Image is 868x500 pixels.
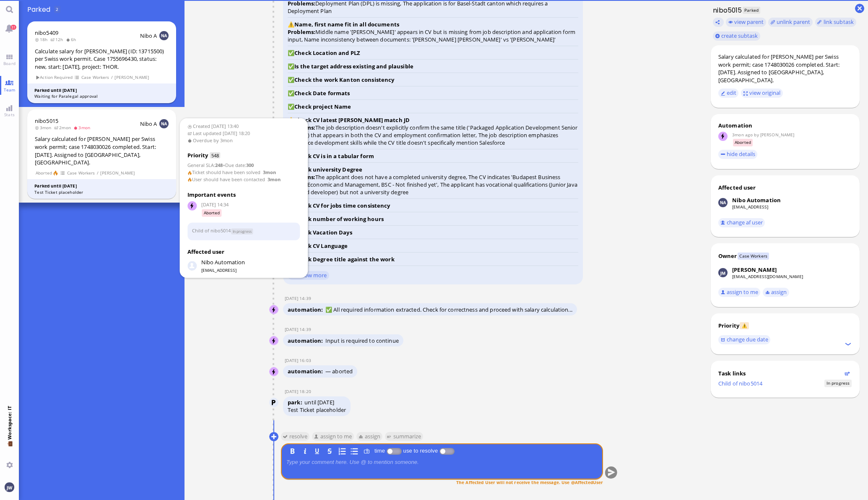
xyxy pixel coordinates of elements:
span: automation [288,306,325,313]
div: [PERSON_NAME] [732,266,777,273]
strong: Check CV latest [PERSON_NAME] match JD [294,116,410,124]
span: park [288,398,304,406]
div: Test Ticket placeholder [34,189,169,195]
span: Overdue by 3mon [187,137,300,144]
strong: Check the work Kanton consistency [294,76,394,83]
div: Parked until [DATE] [34,87,169,94]
span: User should have been contacted [192,176,265,182]
span: Aborted [733,139,753,146]
span: Ticket should have been solved [192,169,260,175]
p-inputswitch: use to resolve [439,448,455,454]
div: Nibo Automation [732,196,781,204]
a: nibo5409 [35,29,58,36]
strong: Check Degree title against the work [294,255,395,263]
span: + [223,162,225,168]
span: Case Workers [81,74,109,81]
span: 12h [50,36,66,42]
span: Status [231,228,253,234]
img: Nibo Automation [718,198,728,207]
strong: Check Vacation Days [294,229,352,236]
span: Case Workers [738,253,769,260]
h3: Affected user [187,248,300,256]
span: Team [2,87,18,93]
strong: 248 [215,162,223,168]
a: [EMAIL_ADDRESS] [732,204,768,210]
div: Salary calculated for [PERSON_NAME] per Swiss work permit; case 1748030026 completed. Start: [DAT... [718,53,852,84]
img: Octavian Sima [718,268,728,277]
label: use to resolve [402,448,439,454]
span: Nibo A [140,120,157,128]
strong: Check university Degree [294,166,362,173]
a: nibo5015 [35,117,58,125]
span: ✅ All required information extracted. Check for correctness and proceed with salary calculation... [325,306,572,313]
span: Board [1,60,18,66]
p-inputswitch: Log time spent [387,448,402,454]
strong: Check CV is in a tabular form [294,152,374,160]
button: Show flow diagram [845,371,850,376]
div: Task links [718,370,842,377]
span: Aborted [35,169,52,177]
span: 18h [35,36,50,42]
span: Priority [187,151,208,159]
span: Created [DATE] 13:40 [187,123,300,130]
button: change af user [718,218,765,227]
span: Stats [2,112,17,117]
div: Waiting for Paralegal approval [34,93,169,99]
span: Status [824,380,851,387]
button: view parent [726,18,766,27]
span: automation [288,337,325,344]
img: NA [159,119,169,128]
button: assign to me [312,432,354,441]
span: 31 [10,25,16,30]
div: Owner [718,252,737,260]
span: [EMAIL_ADDRESS] [201,267,245,273]
span: : [187,162,223,168]
span: link subtask [824,18,854,26]
button: B [288,446,297,456]
span: [DATE] 14:39 [285,326,313,332]
div: Parked until [DATE] [34,183,169,189]
span: Case Workers [67,169,95,177]
span: 6h [66,36,79,42]
img: Nibo Automation [187,261,197,271]
span: Aborted [202,209,222,216]
span: 3mon [35,125,54,130]
button: resolve [281,432,309,441]
strong: Check Location and PLZ [294,49,360,57]
span: Parked [743,7,761,14]
div: Calculate salary for [PERSON_NAME] (ID: 13715500) per Swiss work permit. Case 1755696430, status:... [35,47,169,71]
img: You [5,482,14,492]
button: change due date [718,335,771,344]
span: Input is required to continue [325,337,399,344]
span: until [304,398,316,406]
span: by [754,132,759,138]
span: 💼 Workspace: IT [6,440,13,458]
span: : [223,162,254,168]
div: Priority [718,322,739,329]
strong: Name, first name fit in all documents [294,21,399,28]
span: — aborted [325,367,353,375]
span: 3mon ago [732,132,753,138]
span: [PERSON_NAME] [114,74,149,81]
span: / [96,169,99,177]
button: assign [763,288,789,297]
span: [DATE] 18:20 [285,388,313,394]
img: NA [159,31,169,40]
a: [EMAIL_ADDRESS][DOMAIN_NAME] [732,273,803,279]
a: Child of nibo5014 [192,227,231,234]
button: U [312,446,322,456]
span: [PERSON_NAME] [100,169,135,177]
span: 548 [210,152,220,159]
div: Affected user [718,184,756,191]
button: summarize [385,432,424,441]
span: The Affected User will not receive the message. Use @AffectedUser [456,479,603,485]
span: [DATE] 16:03 [285,357,313,363]
button: I [300,446,309,456]
span: Action Required [35,74,73,81]
button: S [325,446,334,456]
span: 2 [56,6,58,12]
strong: 300 [246,162,254,168]
label: time [373,448,387,454]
